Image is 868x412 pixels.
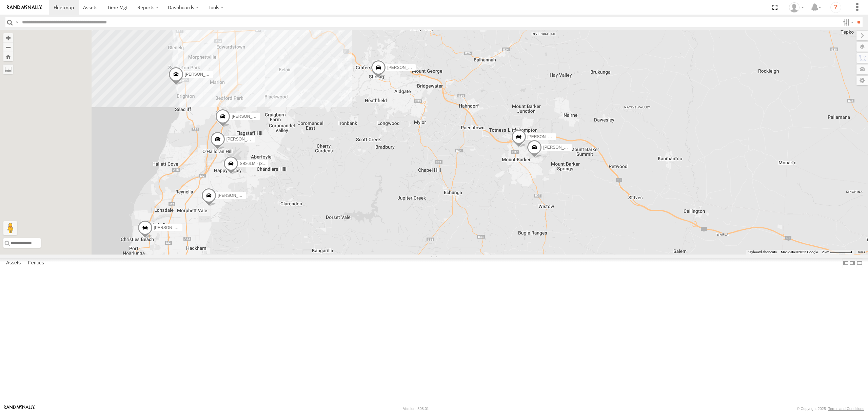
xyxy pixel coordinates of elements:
[240,161,284,166] span: SB26LM - (3P HINO) R7
[218,193,251,198] span: [PERSON_NAME]
[842,258,849,268] label: Dock Summary Table to the Left
[781,250,818,254] span: Map data ©2025 Google
[840,17,855,27] label: Search Filter Options
[797,407,864,411] div: © Copyright 2025 -
[232,114,265,119] span: [PERSON_NAME]
[858,251,865,254] a: Terms (opens in new tab)
[185,72,218,77] span: [PERSON_NAME]
[820,250,854,255] button: Map Scale: 2 km per 64 pixels
[787,2,806,13] div: Peter Lu
[830,2,841,13] i: ?
[3,42,13,52] button: Zoom out
[849,258,856,268] label: Dock Summary Table to the Right
[154,225,188,230] span: [PERSON_NAME]
[4,405,35,412] a: Visit our Website
[856,76,868,85] label: Map Settings
[403,407,429,411] div: Version: 308.01
[3,33,13,42] button: Zoom in
[7,5,42,10] img: rand-logo.svg
[3,52,13,61] button: Zoom Home
[226,137,260,142] span: [PERSON_NAME]
[828,407,864,411] a: Terms and Conditions
[3,221,17,235] button: Drag Pegman onto the map to open Street View
[822,250,829,254] span: 2 km
[856,258,863,268] label: Hide Summary Table
[543,145,577,150] span: [PERSON_NAME]
[387,65,421,70] span: [PERSON_NAME]
[14,17,20,27] label: Search Query
[25,258,47,268] label: Fences
[748,250,777,255] button: Keyboard shortcuts
[528,134,561,139] span: [PERSON_NAME]
[3,258,24,268] label: Assets
[3,64,13,74] label: Measure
